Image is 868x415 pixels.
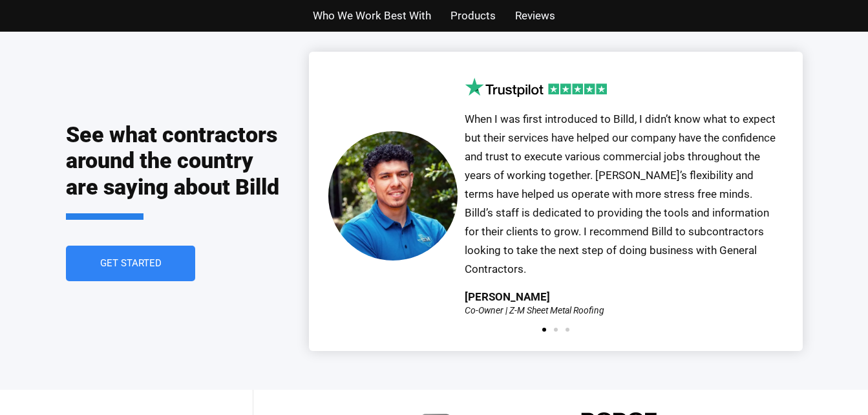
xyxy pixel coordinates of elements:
[465,306,604,315] div: Co-Owner | Z-M Sheet Metal Roofing
[542,328,546,332] span: Go to slide 1
[465,112,776,275] span: When I was first introduced to Billd, I didn’t know what to expect but their services have helped...
[66,122,283,220] h2: See what contractors around the country are saying about Billd
[328,78,783,314] div: 1 / 3
[100,259,161,268] span: Get Started
[66,246,195,281] a: Get Started
[465,292,550,303] div: [PERSON_NAME]
[554,328,558,332] span: Go to slide 2
[566,328,569,332] span: Go to slide 3
[450,6,496,25] a: Products
[515,6,555,25] a: Reviews
[313,6,431,25] a: Who We Work Best With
